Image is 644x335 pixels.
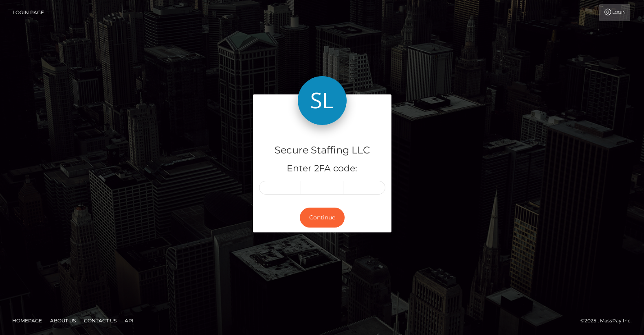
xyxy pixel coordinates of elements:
div: © 2025 , MassPay Inc. [580,316,638,325]
a: API [121,314,137,327]
h4: Secure Staffing LLC [259,143,385,158]
button: Continue [300,208,345,228]
a: Homepage [9,314,45,327]
a: Contact Us [81,314,120,327]
h5: Enter 2FA code: [259,162,385,175]
a: About Us [47,314,79,327]
img: Secure Staffing LLC [298,76,347,125]
a: Login Page [13,4,44,21]
a: Login [599,4,630,21]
